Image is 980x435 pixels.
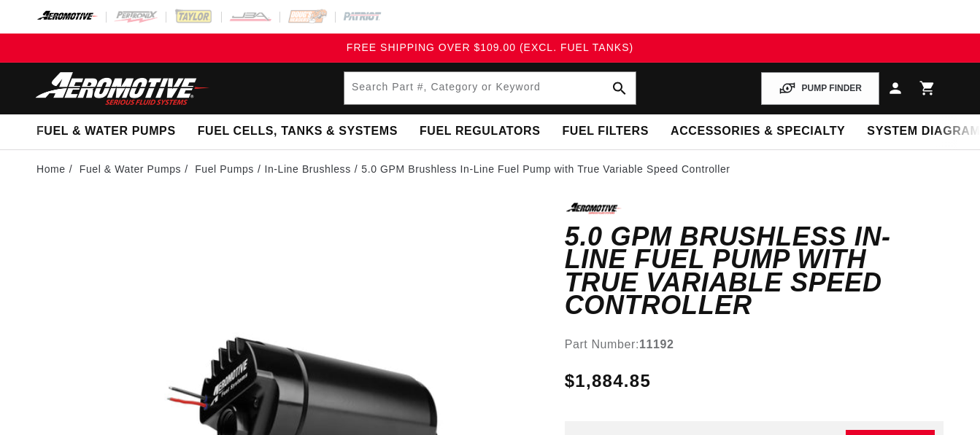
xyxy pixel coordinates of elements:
span: Fuel Cells, Tanks & Systems [198,124,398,139]
h1: 5.0 GPM Brushless In-Line Fuel Pump with True Variable Speed Controller [565,225,944,317]
a: Fuel Pumps [195,161,254,177]
summary: Fuel Cells, Tanks & Systems [187,114,409,149]
summary: Fuel Regulators [409,114,551,149]
button: search button [603,72,636,104]
summary: Fuel Filters [551,114,660,149]
nav: breadcrumbs [36,161,944,177]
span: Fuel Filters [562,124,649,139]
summary: Fuel & Water Pumps [26,114,187,149]
input: Search by Part Number, Category or Keyword [344,72,636,104]
a: Home [36,161,66,177]
span: Accessories & Specialty [671,124,845,139]
li: 5.0 GPM Brushless In-Line Fuel Pump with True Variable Speed Controller [361,161,730,177]
span: Fuel & Water Pumps [36,124,176,139]
li: In-Line Brushless [264,161,361,177]
a: Fuel & Water Pumps [80,161,181,177]
summary: Accessories & Specialty [660,114,856,149]
strong: 11192 [639,338,674,350]
span: FREE SHIPPING OVER $109.00 (EXCL. FUEL TANKS) [347,42,633,53]
span: $1,884.85 [565,368,651,394]
button: PUMP FINDER [761,72,879,105]
div: Part Number: [565,335,944,354]
img: Aeromotive [31,71,214,106]
span: Fuel Regulators [420,124,540,139]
